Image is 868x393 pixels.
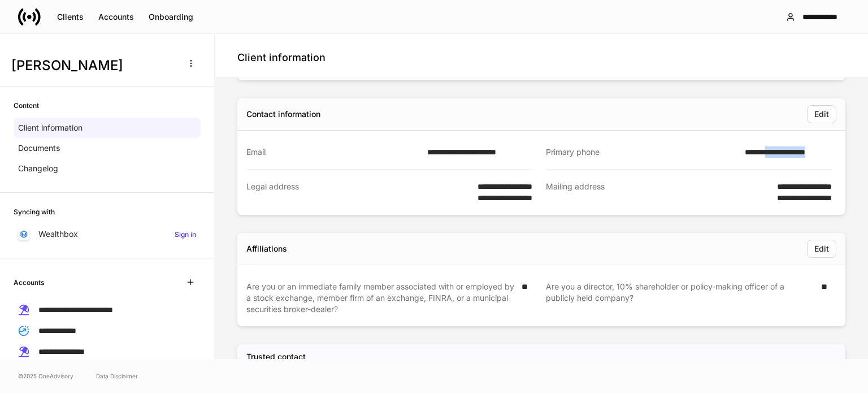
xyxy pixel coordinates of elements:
a: Client information [14,118,201,138]
p: Client information [18,122,83,133]
div: Affiliations [246,243,287,254]
p: Wealthbox [38,228,78,240]
span: © 2025 OneAdvisory [18,372,73,381]
a: Changelog [14,158,201,179]
div: Edit [814,245,829,253]
div: Are you a director, 10% shareholder or policy-making officer of a publicly held company? [546,281,814,315]
h6: Sign in [175,229,196,240]
button: Edit [807,240,836,258]
h5: Trusted contact [246,351,306,362]
div: Primary phone [546,146,738,158]
div: Legal address [246,181,449,204]
button: Edit [807,105,836,123]
div: Edit [814,110,829,118]
div: Contact information [246,109,320,120]
h6: Content [14,100,39,111]
h6: Accounts [14,277,44,288]
a: Data Disclaimer [96,372,138,381]
h4: Client information [237,51,325,64]
button: Onboarding [141,8,201,26]
div: Email [246,146,420,158]
p: Documents [18,142,60,154]
h3: [PERSON_NAME] [11,57,175,75]
a: Documents [14,138,201,158]
button: Clients [50,8,91,26]
div: Onboarding [149,13,193,21]
div: Are you or an immediate family member associated with or employed by a stock exchange, member fir... [246,281,515,315]
div: Clients [57,13,84,21]
a: WealthboxSign in [14,224,201,244]
h6: Syncing with [14,206,55,217]
p: Changelog [18,163,58,174]
div: Accounts [98,13,134,21]
button: Accounts [91,8,141,26]
div: Mailing address [546,181,748,204]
